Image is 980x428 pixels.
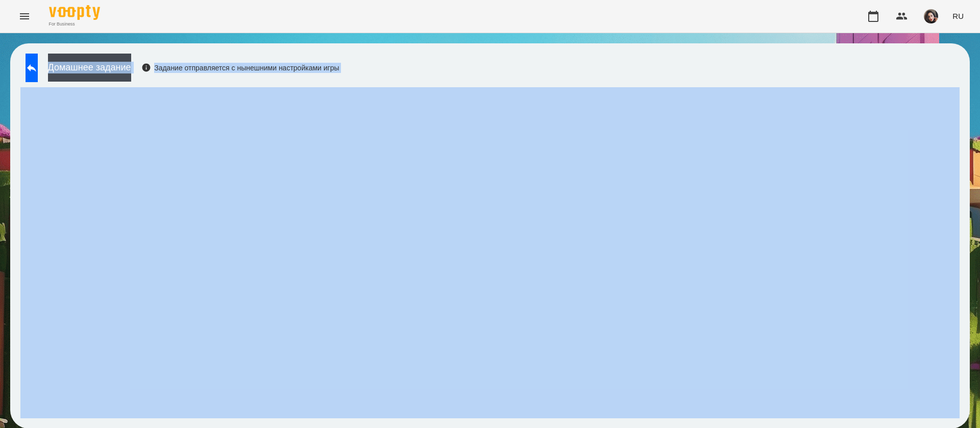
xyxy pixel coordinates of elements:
[48,54,131,82] button: Домашнее задание
[49,5,100,20] img: Voopty Logo
[12,4,37,29] button: Menu
[952,11,964,21] span: RU
[141,63,339,73] div: Задание отправляется с нынешними настройками игры
[49,21,100,28] span: For Business
[948,7,968,26] button: RU
[924,9,938,23] img: 415cf204168fa55e927162f296ff3726.jpg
